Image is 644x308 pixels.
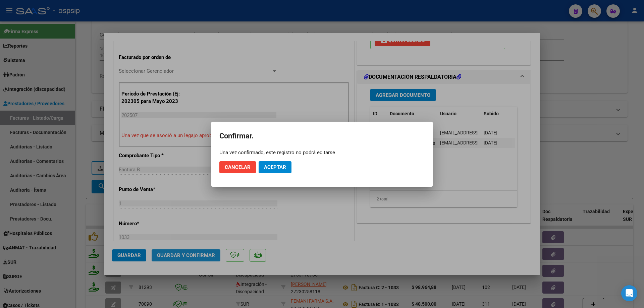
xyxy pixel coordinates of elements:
[225,164,251,170] span: Cancelar
[219,130,425,142] h2: Confirmar.
[219,149,425,156] div: Una vez confirmado, este registro no podrá editarse
[259,161,291,173] button: Aceptar
[621,285,637,301] div: Open Intercom Messenger
[219,161,256,173] button: Cancelar
[264,164,286,170] span: Aceptar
